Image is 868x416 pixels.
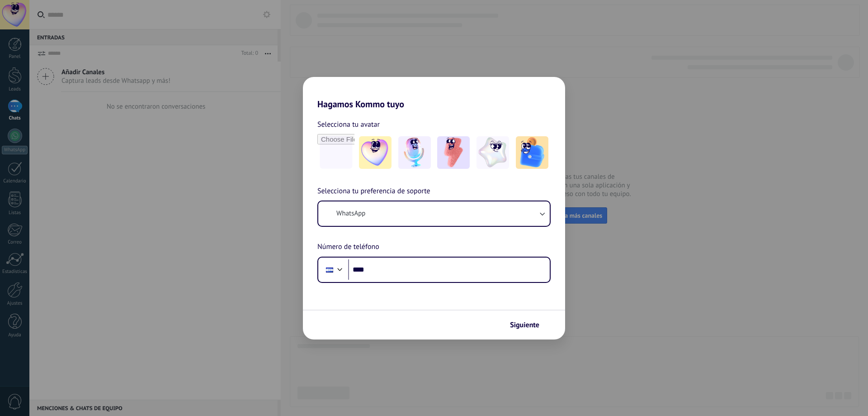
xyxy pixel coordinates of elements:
[317,119,380,130] span: Selecciona tu avatar
[510,322,539,328] span: Siguiente
[318,201,550,226] button: WhatsApp
[476,136,509,169] img: -4.jpeg
[516,136,548,169] img: -5.jpeg
[317,241,379,253] span: Número de teléfono
[437,136,470,169] img: -3.jpeg
[506,317,552,333] button: Siguiente
[336,209,365,218] span: WhatsApp
[398,136,431,169] img: -2.jpeg
[317,186,430,197] span: Selecciona tu preferencia de soporte
[321,260,338,279] div: Honduras: + 504
[359,136,392,169] img: -1.jpeg
[303,77,565,110] h2: Hagamos Kommo tuyo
